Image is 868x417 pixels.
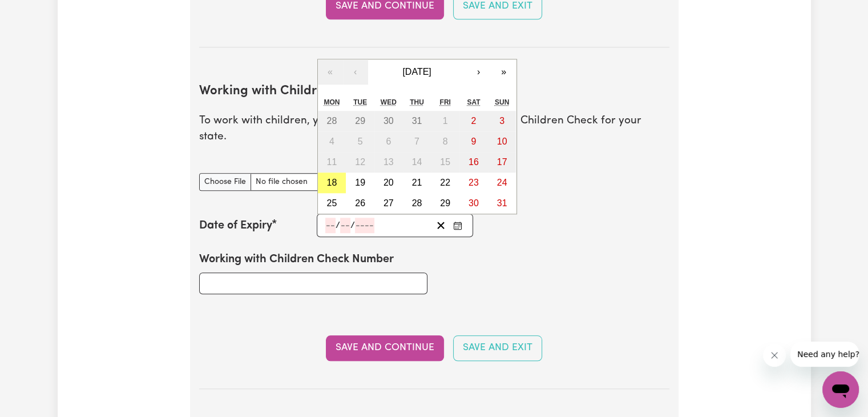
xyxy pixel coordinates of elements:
button: July 28, 2025 [318,111,346,131]
button: August 3, 2025 [488,111,516,131]
button: August 8, 2025 [431,131,459,152]
button: August 28, 2025 [403,193,431,214]
abbr: July 30, 2025 [383,116,394,126]
abbr: August 23, 2025 [469,178,479,187]
iframe: Close message [763,344,786,367]
abbr: August 30, 2025 [469,198,479,208]
abbr: August 29, 2025 [440,198,450,208]
abbr: August 24, 2025 [497,178,507,187]
abbr: Thursday [410,98,424,106]
iframe: Message from company [790,342,859,367]
abbr: August 17, 2025 [497,157,507,167]
button: August 29, 2025 [431,193,459,214]
button: August 20, 2025 [374,173,403,193]
abbr: Friday [439,98,450,106]
abbr: August 19, 2025 [355,178,365,187]
button: › [466,59,491,85]
button: August 18, 2025 [318,173,346,193]
abbr: August 6, 2025 [386,137,391,146]
abbr: August 16, 2025 [469,157,479,167]
abbr: August 12, 2025 [355,157,365,167]
abbr: July 31, 2025 [412,116,422,126]
button: Save and Exit [453,335,542,360]
button: July 31, 2025 [403,111,431,131]
abbr: August 7, 2025 [414,137,419,146]
button: Clear date [432,218,450,233]
abbr: August 22, 2025 [440,178,450,187]
button: August 15, 2025 [431,152,459,173]
abbr: August 26, 2025 [355,198,365,208]
abbr: Sunday [495,98,509,106]
abbr: Saturday [467,98,480,106]
button: August 7, 2025 [403,131,431,152]
input: -- [340,218,350,233]
button: August 27, 2025 [374,193,403,214]
abbr: August 31, 2025 [497,198,507,208]
button: « [318,59,343,85]
button: August 6, 2025 [374,131,403,152]
abbr: Monday [324,98,340,106]
abbr: August 5, 2025 [358,137,363,146]
input: -- [325,218,336,233]
abbr: Wednesday [381,98,397,106]
abbr: August 20, 2025 [383,178,394,187]
button: August 23, 2025 [459,173,488,193]
button: August 13, 2025 [374,152,403,173]
abbr: August 4, 2025 [329,137,334,146]
span: / [350,220,355,231]
abbr: August 25, 2025 [326,198,337,208]
button: Save and Continue [326,335,444,360]
button: August 12, 2025 [346,152,374,173]
abbr: July 29, 2025 [355,116,365,126]
button: August 25, 2025 [318,193,346,214]
button: August 14, 2025 [403,152,431,173]
button: ‹ [343,59,368,85]
input: ---- [355,218,374,233]
button: August 4, 2025 [318,131,346,152]
abbr: August 21, 2025 [412,178,422,187]
button: August 11, 2025 [318,152,346,173]
abbr: July 28, 2025 [326,116,337,126]
abbr: August 27, 2025 [383,198,394,208]
button: August 30, 2025 [459,193,488,214]
label: Date of Expiry [199,217,272,234]
button: » [491,59,516,85]
abbr: August 9, 2025 [471,137,476,146]
span: Need any help? [7,8,69,17]
button: August 26, 2025 [346,193,374,214]
abbr: August 10, 2025 [497,137,507,146]
abbr: August 14, 2025 [412,157,422,167]
button: Enter the Date of Expiry of your Working with Children Check [450,218,466,233]
label: Working with Children Check Number [199,251,394,268]
h2: Working with Children Check [199,84,669,99]
button: July 30, 2025 [374,111,403,131]
p: To work with children, you are required to have a Working with Children Check for your state. [199,113,669,146]
button: July 29, 2025 [346,111,374,131]
abbr: Tuesday [353,98,367,106]
abbr: August 3, 2025 [499,116,504,126]
button: August 2, 2025 [459,111,488,131]
button: August 24, 2025 [488,173,516,193]
button: August 9, 2025 [459,131,488,152]
button: [DATE] [368,59,466,85]
span: [DATE] [402,67,431,77]
abbr: August 18, 2025 [326,178,337,187]
abbr: August 28, 2025 [412,198,422,208]
button: August 19, 2025 [346,173,374,193]
button: August 1, 2025 [431,111,459,131]
button: August 17, 2025 [488,152,516,173]
button: August 21, 2025 [403,173,431,193]
abbr: August 15, 2025 [440,157,450,167]
abbr: August 8, 2025 [443,137,448,146]
abbr: August 1, 2025 [443,116,448,126]
button: August 10, 2025 [488,131,516,152]
abbr: August 13, 2025 [383,157,394,167]
button: August 31, 2025 [488,193,516,214]
abbr: August 2, 2025 [471,116,476,126]
abbr: August 11, 2025 [326,157,337,167]
button: August 16, 2025 [459,152,488,173]
iframe: Button to launch messaging window [822,371,859,408]
span: / [336,220,340,231]
button: August 22, 2025 [431,173,459,193]
button: August 5, 2025 [346,131,374,152]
